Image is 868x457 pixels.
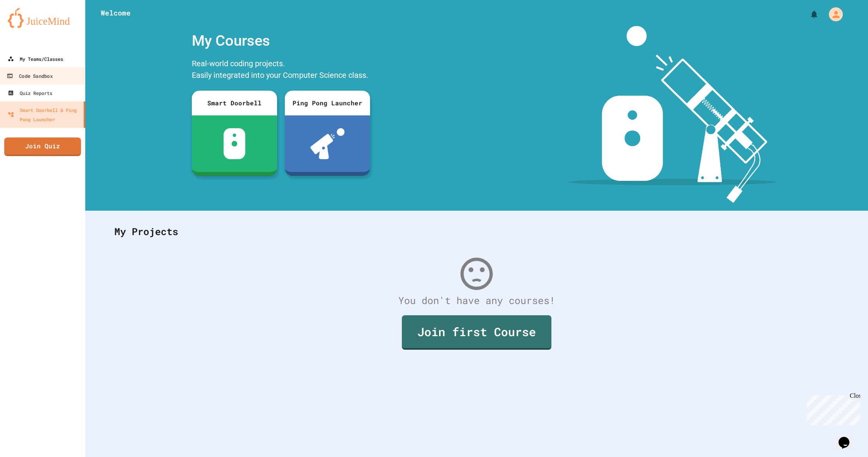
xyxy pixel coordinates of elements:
div: Smart Doorbell [192,91,277,115]
iframe: chat widget [835,426,860,449]
div: My Projects [107,216,847,247]
div: My Teams/Classes [8,54,63,64]
div: My Notifications [795,8,821,21]
div: Smart Doorbell & Ping Pong Launcher [8,105,81,124]
div: You don't have any courses! [107,293,847,308]
div: Real-world coding projects. Easily integrated into your Computer Science class. [188,56,374,85]
div: Chat with us now!Close [3,3,53,49]
iframe: chat widget [804,392,860,425]
div: Quiz Reports [8,88,52,98]
img: sdb-white.svg [224,128,246,159]
div: Code Sandbox [7,71,52,81]
img: banner-image-my-projects.png [568,26,776,203]
img: ppl-with-ball.png [310,128,345,159]
a: Join first Course [402,315,551,350]
div: My Courses [188,26,374,56]
div: My Account [821,5,845,23]
div: Ping Pong Launcher [285,91,370,115]
a: Join Quiz [4,137,81,156]
img: logo-orange.svg [8,8,77,28]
